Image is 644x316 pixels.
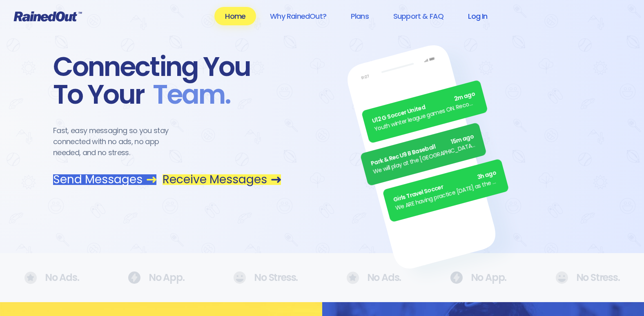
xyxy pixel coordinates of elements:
span: 2m ago [453,90,476,104]
span: 3h ago [476,169,497,182]
div: Fast, easy messaging so you stay connected with no ads, no app needed, and no stress. [53,125,184,158]
a: Why RainedOut? [259,7,337,25]
div: Youth winter league games ON. Recommend running shoes/sneakers for players as option for footwear. [373,98,478,134]
div: No Ads. [347,271,401,284]
a: Receive Messages [163,174,281,185]
div: No App. [128,271,184,284]
img: No Ads. [347,271,359,284]
div: No Stress. [555,271,619,284]
img: No Ads. [128,271,140,284]
div: Park & Rec U9 B Baseball [370,132,475,168]
a: Support & FAQ [383,7,454,25]
span: Team . [145,81,230,109]
img: No Ads. [233,271,246,284]
a: Send Messages [53,174,156,185]
img: No Ads. [450,271,463,284]
div: U12 G Soccer United [371,90,476,126]
div: No Stress. [233,271,297,284]
a: Home [214,7,256,25]
div: We ARE having practice [DATE] as the sun is finally out. [394,177,499,213]
div: We will play at the [GEOGRAPHIC_DATA]. Wear white, be at the field by 5pm. [372,140,477,176]
a: Plans [340,7,379,25]
div: No App. [450,271,506,284]
div: Connecting You To Your [53,53,281,109]
span: 15m ago [450,132,475,147]
img: No Ads. [555,271,568,284]
img: No Ads. [25,271,37,284]
a: Log In [457,7,498,25]
div: No Ads. [25,271,79,284]
div: Girls Travel Soccer [392,169,497,205]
